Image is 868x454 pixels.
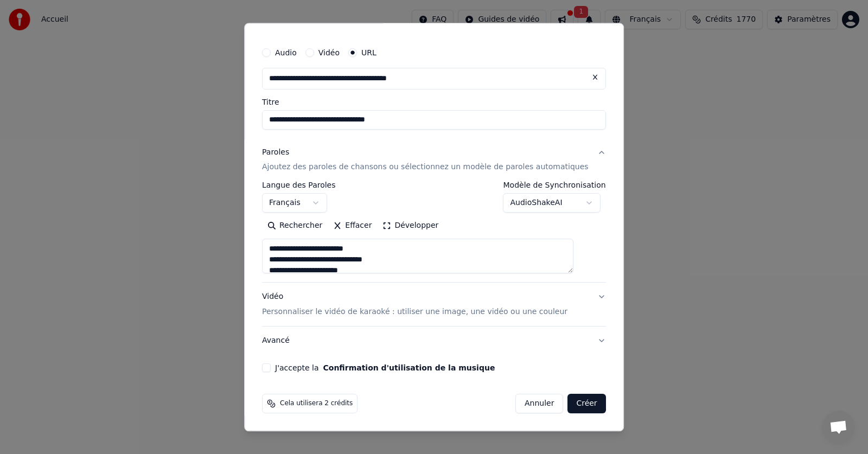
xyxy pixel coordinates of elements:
[378,218,444,235] button: Développer
[515,394,563,414] button: Annuler
[275,49,297,56] label: Audio
[262,292,567,318] div: Vidéo
[262,182,606,283] div: ParolesAjoutez des paroles de chansons ou sélectionnez un modèle de paroles automatiques
[262,182,336,189] label: Langue des Paroles
[503,182,606,189] label: Modèle de Synchronisation
[262,283,606,327] button: VidéoPersonnaliser le vidéo de karaoké : utiliser une image, une vidéo ou une couleur
[318,49,340,56] label: Vidéo
[280,400,353,408] span: Cela utilisera 2 crédits
[262,147,289,158] div: Paroles
[262,218,328,235] button: Rechercher
[328,218,377,235] button: Effacer
[258,15,610,24] h2: Créer un Karaoké
[262,98,606,106] label: Titre
[262,307,567,318] p: Personnaliser le vidéo de karaoké : utiliser une image, une vidéo ou une couleur
[323,365,495,372] button: J'accepte la
[262,327,606,355] button: Avancé
[262,162,589,173] p: Ajoutez des paroles de chansons ou sélectionnez un modèle de paroles automatiques
[568,394,606,414] button: Créer
[361,49,376,56] label: URL
[275,365,495,372] label: J'accepte la
[262,138,606,182] button: ParolesAjoutez des paroles de chansons ou sélectionnez un modèle de paroles automatiques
